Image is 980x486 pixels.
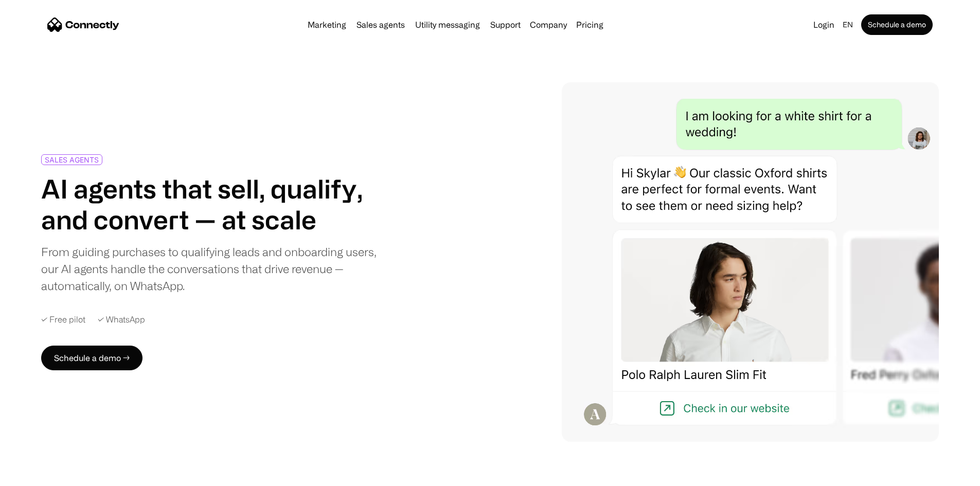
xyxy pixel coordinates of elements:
[486,21,525,29] a: Support
[45,156,99,164] div: SALES AGENTS
[98,315,145,325] div: ✓ WhatsApp
[572,21,608,29] a: Pricing
[304,21,350,29] a: Marketing
[411,21,484,29] a: Utility messaging
[41,243,379,294] div: From guiding purchases to qualifying leads and onboarding users, our AI agents handle the convers...
[530,17,567,32] div: Company
[21,468,62,482] ul: Language list
[861,14,933,35] a: Schedule a demo
[809,17,839,32] a: Login
[527,17,570,32] div: Company
[352,21,409,29] a: Sales agents
[41,315,85,325] div: ✓ Free pilot
[839,17,859,32] div: en
[10,467,62,482] aside: Language selected: English
[41,173,379,235] h1: AI agents that sell, qualify, and convert — at scale
[843,17,853,32] div: en
[47,17,119,32] a: home
[41,346,142,370] a: Schedule a demo →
